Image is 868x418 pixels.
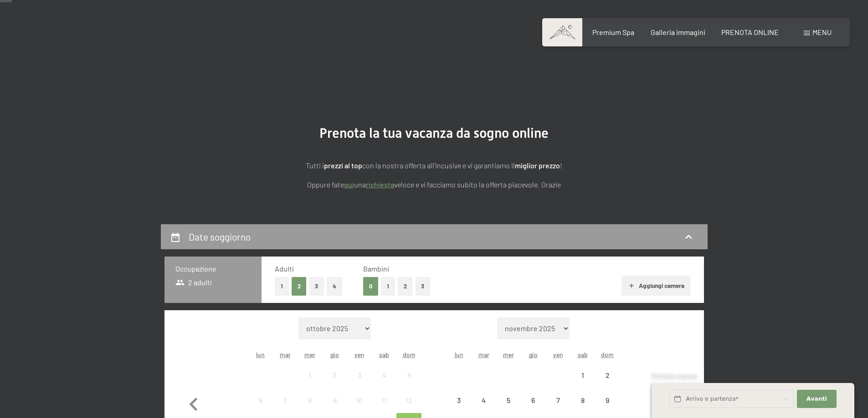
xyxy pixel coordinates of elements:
[545,388,570,413] div: arrivo/check-in non effettuabile
[372,388,396,413] div: arrivo/check-in non effettuabile
[496,388,521,413] div: arrivo/check-in non effettuabile
[595,363,620,388] div: arrivo/check-in non effettuabile
[806,395,827,403] span: Avanti
[292,277,307,296] button: 2
[651,28,705,36] a: Galleria immagini
[455,351,463,358] abbr: lunedì
[298,388,322,413] div: arrivo/check-in non effettuabile
[273,388,298,413] div: Tue Oct 07 2025
[298,363,322,388] div: Wed Oct 01 2025
[347,363,372,388] div: arrivo/check-in non effettuabile
[304,351,315,358] abbr: mercoledì
[324,372,346,394] div: 2
[373,372,395,394] div: 4
[529,351,538,358] abbr: giovedì
[330,351,339,358] abbr: giovedì
[447,388,471,413] div: Mon Nov 03 2025
[570,363,595,388] div: Sat Nov 01 2025
[280,351,291,358] abbr: martedì
[396,388,421,413] div: Sun Oct 12 2025
[472,388,496,413] div: arrivo/check-in non effettuabile
[298,372,321,394] div: 1
[354,351,365,358] abbr: venerdì
[578,351,588,358] abbr: sabato
[273,388,298,413] div: arrivo/check-in non effettuabile
[447,388,471,413] div: arrivo/check-in non effettuabile
[545,388,570,413] div: Fri Nov 07 2025
[175,264,251,274] h3: Occupazione
[721,28,779,36] a: PRENOTA ONLINE
[323,363,347,388] div: Thu Oct 02 2025
[397,372,420,394] div: 5
[298,388,322,413] div: Wed Oct 08 2025
[396,363,421,388] div: Sun Oct 05 2025
[206,160,662,171] p: Tutti i con la nostra offerta all'incusive e vi garantiamo il !
[596,372,619,394] div: 2
[366,180,394,189] a: richiesta
[323,363,347,388] div: arrivo/check-in non effettuabile
[363,277,378,296] button: 0
[324,161,362,170] strong: prezzi al top
[347,363,372,388] div: Fri Oct 03 2025
[372,363,396,388] div: arrivo/check-in non effettuabile
[398,277,413,296] button: 2
[372,388,396,413] div: Sat Oct 11 2025
[189,231,251,242] h2: Date soggiorno
[503,351,514,358] abbr: mercoledì
[379,351,389,358] abbr: sabato
[652,373,697,380] span: Richiesta express
[553,351,563,358] abbr: venerdì
[248,388,273,413] div: arrivo/check-in non effettuabile
[298,363,322,388] div: arrivo/check-in non effettuabile
[206,179,662,191] p: Oppure fate una veloce e vi facciamo subito la offerta piacevole. Grazie
[571,372,594,394] div: 1
[309,277,324,296] button: 3
[521,388,545,413] div: arrivo/check-in non effettuabile
[416,277,431,296] button: 3
[570,388,595,413] div: arrivo/check-in non effettuabile
[595,388,620,413] div: Sun Nov 09 2025
[478,351,489,358] abbr: martedì
[472,388,496,413] div: Tue Nov 04 2025
[570,363,595,388] div: arrivo/check-in non effettuabile
[403,351,416,358] abbr: domenica
[372,363,396,388] div: Sat Oct 04 2025
[797,390,836,408] button: Avanti
[319,125,549,141] span: Prenota la tua vacanza da sogno online
[248,388,273,413] div: Mon Oct 06 2025
[496,388,521,413] div: Wed Nov 05 2025
[344,180,354,189] a: quì
[381,277,395,296] button: 1
[275,277,289,296] button: 1
[323,388,347,413] div: Thu Oct 09 2025
[363,264,389,273] span: Bambini
[396,363,421,388] div: arrivo/check-in non effettuabile
[570,388,595,413] div: Sat Nov 08 2025
[595,388,620,413] div: arrivo/check-in non effettuabile
[601,351,614,358] abbr: domenica
[275,264,294,273] span: Adulti
[621,276,690,296] button: Aggiungi camera
[323,388,347,413] div: arrivo/check-in non effettuabile
[515,161,560,170] strong: miglior prezzo
[396,388,421,413] div: arrivo/check-in non effettuabile
[592,28,634,36] a: Premium Spa
[348,372,371,394] div: 3
[347,388,372,413] div: Fri Oct 10 2025
[175,277,212,287] span: 2 adulti
[256,351,265,358] abbr: lunedì
[812,28,832,36] span: Menu
[327,277,342,296] button: 4
[595,363,620,388] div: Sun Nov 02 2025
[521,388,545,413] div: Thu Nov 06 2025
[347,388,372,413] div: arrivo/check-in non effettuabile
